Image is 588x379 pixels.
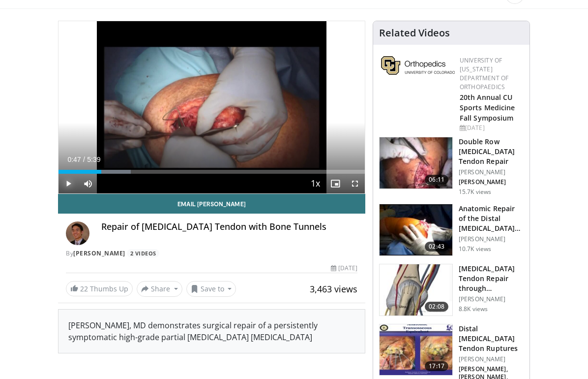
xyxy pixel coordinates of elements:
a: 02:43 Anatomic Repair of the Distal [MEDICAL_DATA] Tendon [PERSON_NAME] 10.7K views [379,204,524,256]
p: 10.7K views [459,245,491,253]
p: 15.7K views [459,188,491,196]
div: Progress Bar [59,170,365,174]
p: 8.8K views [459,305,488,313]
button: Play [59,174,78,193]
h3: [MEDICAL_DATA] Tendon Repair through [GEOGRAPHIC_DATA] [459,264,529,293]
button: Playback Rate [306,174,325,193]
a: 06:11 Double Row [MEDICAL_DATA] Tendon Repair [PERSON_NAME] [PERSON_NAME] 15.7K views [379,137,524,196]
p: [PERSON_NAME] [459,355,524,363]
div: [PERSON_NAME], MD demonstrates surgical repair of a persistently symptomatic high-grade partial [... [68,319,355,343]
a: University of [US_STATE] Department of Orthopaedics [460,56,508,91]
a: Email [PERSON_NAME] [58,194,365,214]
span: 17:17 [425,361,448,371]
span: 5:39 [87,156,100,163]
button: Share [137,281,182,297]
h3: Anatomic Repair of the Distal [MEDICAL_DATA] Tendon [459,204,524,233]
p: [PERSON_NAME] [459,295,529,303]
button: Save to [186,281,236,297]
img: XzOTlMlQSGUnbGTX5hMDoxOjA4MTtFn1_1.150x105_q85_crop-smart_upscale.jpg [380,137,452,189]
p: [PERSON_NAME] [459,178,524,186]
span: 22 [80,284,88,293]
span: 0:47 [67,156,81,163]
h3: Distal [MEDICAL_DATA] Tendon Ruptures [459,324,524,353]
a: 22 Thumbs Up [66,281,133,296]
img: xX2wXF35FJtYfXNX4xMDoxOjA4MTsiGN.150x105_q85_crop-smart_upscale.jpg [380,324,452,376]
button: Mute [78,174,98,193]
img: PE3O6Z9ojHeNSk7H4xMDoxOjA4MTsiGN.150x105_q85_crop-smart_upscale.jpg [380,264,452,316]
img: 355603a8-37da-49b6-856f-e00d7e9307d3.png.150x105_q85_autocrop_double_scale_upscale_version-0.2.png [381,56,455,75]
span: 06:11 [425,175,448,185]
img: Avatar [66,221,89,245]
span: 02:08 [425,302,448,312]
a: 2 Videos [127,249,159,257]
h4: Related Videos [379,27,450,39]
span: / [83,156,85,163]
button: Fullscreen [345,174,365,193]
h4: Repair of [MEDICAL_DATA] Tendon with Bone Tunnels [101,221,357,232]
span: 02:43 [425,242,448,252]
p: [PERSON_NAME] [459,235,524,243]
span: 3,463 views [310,283,357,295]
p: [PERSON_NAME] [459,168,524,176]
a: 20th Annual CU Sports Medicine Fall Symposium [460,93,515,123]
a: [PERSON_NAME] [73,249,125,257]
button: Enable picture-in-picture mode [325,174,345,193]
img: FmFIn1_MecI9sVpn5hMDoxOjA4MTtFn1_1.150x105_q85_crop-smart_upscale.jpg [380,204,452,255]
div: By [66,249,357,258]
h3: Double Row [MEDICAL_DATA] Tendon Repair [459,137,524,166]
a: 02:08 [MEDICAL_DATA] Tendon Repair through [GEOGRAPHIC_DATA] [PERSON_NAME] 8.8K views [379,264,524,316]
div: [DATE] [460,124,522,132]
div: [DATE] [331,264,357,273]
video-js: Video Player [59,21,365,193]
